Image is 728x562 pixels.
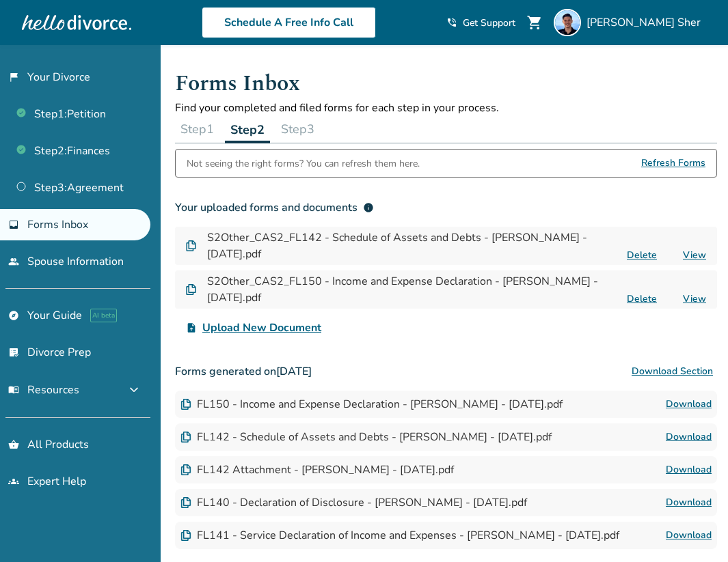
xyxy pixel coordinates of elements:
[180,399,191,410] img: Document
[180,497,191,508] img: Document
[8,219,19,230] span: inbox
[175,358,717,385] h3: Forms generated on [DATE]
[186,284,196,295] img: Document
[180,464,191,475] img: Document
[554,9,581,36] img: Omar Sher
[175,100,717,115] p: Find your completed and filed forms for each step in your process.
[186,322,197,333] span: upload_file
[623,248,661,262] button: Delete
[666,494,712,511] a: Download
[202,320,321,336] span: Upload New Document
[8,382,79,397] span: Resources
[526,14,543,31] span: shopping_cart
[175,199,374,216] div: Your uploaded forms and documents
[446,16,515,29] a: phone_in_talkGet Support
[660,496,728,562] iframe: Chat Widget
[666,396,712,412] a: Download
[180,530,191,541] img: Document
[180,432,191,442] img: Document
[27,217,88,232] span: Forms Inbox
[90,309,117,322] span: AI beta
[175,115,219,143] button: Step1
[275,115,320,143] button: Step3
[202,7,376,38] a: Schedule A Free Info Call
[180,495,527,510] div: FL140 - Declaration of Disclosure - [PERSON_NAME] - [DATE].pdf
[187,150,420,177] div: Not seeing the right forms? You can refresh them here.
[666,462,712,478] a: Download
[641,150,705,177] span: Refresh Forms
[186,240,196,251] img: Document
[207,229,617,262] h4: S2Other_CAS2_FL142 - Schedule of Assets and Debts - [PERSON_NAME] - [DATE].pdf
[175,67,717,100] h1: Forms Inbox
[180,430,552,445] div: FL142 - Schedule of Assets and Debts - [PERSON_NAME] - [DATE].pdf
[446,17,457,28] span: phone_in_talk
[8,72,19,83] span: flag_2
[8,310,19,321] span: explore
[683,249,706,262] a: View
[8,476,19,487] span: groups
[8,439,19,450] span: shopping_basket
[180,462,454,477] div: FL142 Attachment - [PERSON_NAME] - [DATE].pdf
[587,15,706,30] span: [PERSON_NAME] Sher
[126,382,142,398] span: expand_more
[683,292,706,305] a: View
[207,273,617,306] h4: S2Other_CAS2_FL150 - Income and Expense Declaration - [PERSON_NAME] - [DATE].pdf
[225,115,270,143] button: Step2
[8,347,19,358] span: list_alt_check
[8,256,19,267] span: people
[628,358,717,385] button: Download Section
[180,528,619,543] div: FL141 - Service Declaration of Income and Expenses - [PERSON_NAME] - [DATE].pdf
[363,202,374,213] span: info
[623,292,661,306] button: Delete
[180,397,563,412] div: FL150 - Income and Expense Declaration - [PERSON_NAME] - [DATE].pdf
[8,384,19,395] span: menu_book
[463,16,515,29] span: Get Support
[666,429,712,445] a: Download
